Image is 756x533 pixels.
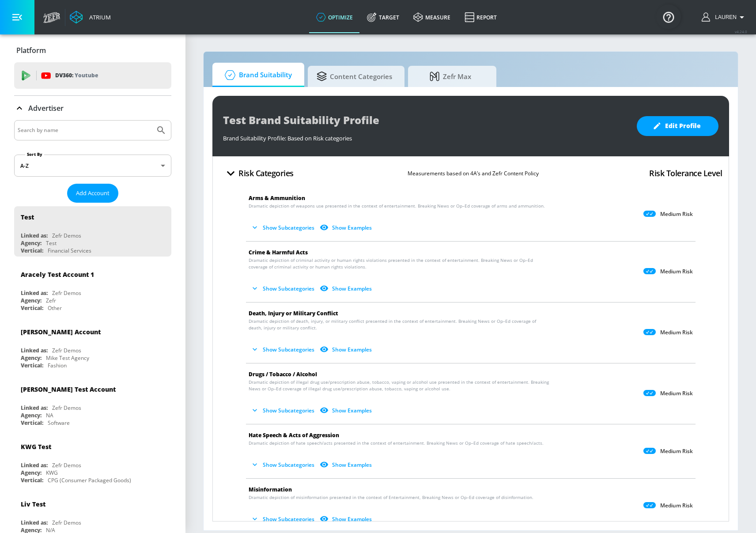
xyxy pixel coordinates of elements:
span: Misinformation [249,486,292,493]
span: Dramatic depiction of illegal drug use/prescription abuse, tobacco, vaping or alcohol use present... [249,379,550,392]
button: Show Examples [318,220,375,235]
a: Report [457,1,504,33]
button: Show Examples [318,403,375,418]
h4: Risk Categories [238,167,294,179]
p: Medium Risk [660,390,693,397]
div: Linked as: [21,519,48,526]
p: Medium Risk [660,211,693,218]
div: [PERSON_NAME] AccountLinked as:Zefr DemosAgency:Mike Test AgencyVertical:Fashion [14,321,171,371]
div: Vertical: [21,419,43,427]
span: Edit Profile [654,121,701,132]
button: Show Subcategories [249,403,318,418]
div: Linked as: [21,347,48,354]
input: Search by name [18,125,151,136]
h4: Risk Tolerance Level [649,167,722,179]
div: CPG (Consumer Packaged Goods) [48,476,131,484]
div: [PERSON_NAME] Test Account [21,385,116,393]
div: A-Z [14,155,171,177]
a: Atrium [70,11,111,24]
div: Other [48,304,62,312]
span: Crime & Harmful Acts [249,249,308,256]
div: Atrium [86,13,111,21]
div: TestLinked as:Zefr DemosAgency:TestVertical:Financial Services [14,206,171,257]
div: Agency: [21,412,42,419]
div: Linked as: [21,289,48,297]
p: Medium Risk [660,268,693,275]
div: Agency: [21,297,42,304]
div: Mike Test Agency [46,354,89,362]
div: Aracely Test Account 1Linked as:Zefr DemosAgency:ZefrVertical:Other [14,264,171,314]
div: Zefr Demos [52,232,81,239]
span: Drugs / Tobacco / Alcohol [249,370,317,378]
span: Dramatic depiction of death, injury, or military conflict presented in the context of entertainme... [249,318,550,331]
button: Show Subcategories [249,342,318,357]
div: Zefr [46,297,56,304]
label: Sort By [25,151,44,157]
div: Zefr Demos [52,404,81,412]
button: Show Examples [318,281,375,296]
button: Show Subcategories [249,512,318,526]
button: Show Examples [318,457,375,472]
button: Show Subcategories [249,457,318,472]
div: Linked as: [21,232,48,239]
button: Risk Categories [219,163,297,184]
span: Zefr Max [417,66,484,87]
div: Agency: [21,469,42,476]
div: Zefr Demos [52,461,81,469]
div: KWG TestLinked as:Zefr DemosAgency:KWGVertical:CPG (Consumer Packaged Goods) [14,436,171,486]
p: Medium Risk [660,329,693,336]
div: Brand Suitability Profile: Based on Risk categories [223,130,628,142]
div: Agency: [21,239,42,247]
div: NA [46,412,53,419]
p: Medium Risk [660,448,693,455]
div: Zefr Demos [52,347,81,354]
div: Platform [14,38,171,63]
button: Show Subcategories [249,220,318,235]
button: Show Subcategories [249,281,318,296]
div: Vertical: [21,362,43,369]
button: Add Account [67,184,118,203]
a: Target [360,1,406,33]
div: Vertical: [21,247,43,254]
div: [PERSON_NAME] Test AccountLinked as:Zefr DemosAgency:NAVertical:Software [14,378,171,429]
p: Youtube [75,71,98,80]
span: Content Categories [317,66,392,87]
p: Advertiser [28,103,64,113]
p: Medium Risk [660,502,693,509]
span: v 4.24.0 [735,29,747,34]
span: login as: lauren.bacher@zefr.com [711,14,737,20]
button: Edit Profile [637,116,718,136]
div: Linked as: [21,461,48,469]
span: Dramatic depiction of hate speech/acts presented in the context of entertainment. Breaking News o... [249,440,544,446]
div: Test [21,213,34,221]
span: Dramatic depiction of criminal activity or human rights violations presented in the context of en... [249,257,550,270]
div: Linked as: [21,404,48,412]
div: Fashion [48,362,67,369]
div: Vertical: [21,476,43,484]
div: Financial Services [48,247,91,254]
button: Show Examples [318,512,375,526]
div: KWG Test [21,442,51,451]
div: Test [46,239,57,247]
span: Dramatic depiction of weapons use presented in the context of entertainment. Breaking News or Op–... [249,203,545,209]
div: Vertical: [21,304,43,312]
div: KWG [46,469,58,476]
span: Brand Suitability [221,64,292,86]
button: Open Resource Center [656,4,681,29]
span: Add Account [76,188,110,198]
div: DV360: Youtube [14,62,171,89]
span: Death, Injury or Military Conflict [249,310,338,317]
p: Platform [16,45,46,55]
button: Lauren [702,12,747,23]
a: measure [406,1,457,33]
div: [PERSON_NAME] Account [21,328,101,336]
div: Zefr Demos [52,289,81,297]
div: Agency: [21,354,42,362]
div: Zefr Demos [52,519,81,526]
span: Hate Speech & Acts of Aggression [249,431,339,439]
span: Arms & Ammunition [249,194,305,202]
